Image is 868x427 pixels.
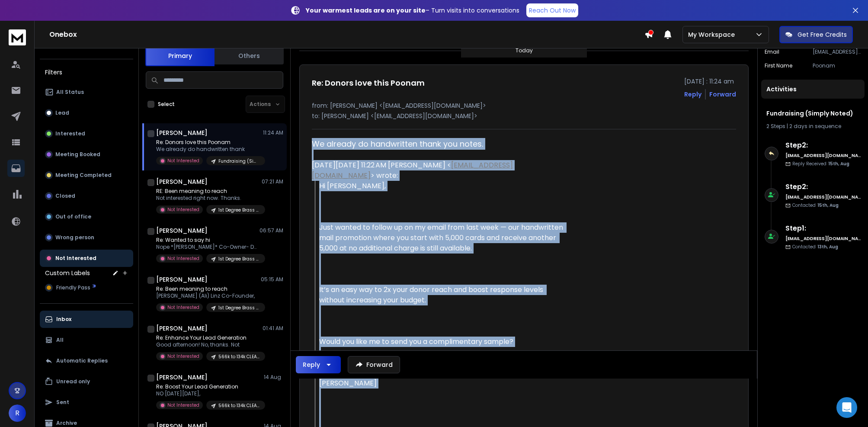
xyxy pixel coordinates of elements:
p: All Status [56,89,84,96]
p: Wrong person [55,234,94,241]
p: Out of office [55,213,91,220]
button: Friendly Pass [40,279,133,296]
p: 06:57 AM [259,227,283,234]
p: Interested [55,130,85,137]
span: 2 Steps [766,122,785,130]
span: 2 days in sequence [789,122,841,130]
p: [EMAIL_ADDRESS][DOMAIN_NAME] [813,48,861,55]
h6: [EMAIL_ADDRESS][DOMAIN_NAME] [785,152,861,159]
p: from: [PERSON_NAME] <[EMAIL_ADDRESS][DOMAIN_NAME]> [312,101,736,110]
button: Unread only [40,373,133,390]
p: We already do handwritten thank [156,146,260,153]
button: Reply [684,90,701,99]
p: Reply Received [792,161,849,167]
div: | [766,123,859,130]
h1: [PERSON_NAME] [156,324,208,333]
p: Sent [56,399,69,406]
button: Lead [40,104,133,122]
button: R [9,405,26,422]
button: Meeting Booked [40,146,133,163]
a: Reach Out Now [526,3,578,17]
button: Others [215,46,284,65]
h1: Onebox [49,29,644,40]
p: Not Interested [167,353,199,360]
p: 11:24 AM [263,129,283,136]
h3: Custom Labels [45,269,90,277]
p: Re: Wanted to say hi [156,237,260,244]
p: Not Interested [167,157,199,164]
p: Automatic Replies [56,357,108,364]
p: 14 Aug [264,374,283,381]
p: Email [765,48,779,55]
p: [DATE] : 11:24 am [684,77,736,86]
p: Contacted [792,202,839,209]
button: Automatic Replies [40,352,133,369]
p: Good afternoon! No, thanks. Not [156,341,260,348]
img: logo [9,29,26,45]
p: Re: Donors love this Poonam [156,139,260,146]
p: RE: Been meaning to reach [156,188,260,195]
p: 01:41 AM [263,325,283,332]
p: Fundraising (Simply Noted) [218,158,260,164]
button: Interested [40,125,133,142]
div: Open Intercom Messenger [836,397,857,418]
p: My Workspace [688,30,738,39]
p: Re: Boost Your Lead Generation [156,383,260,390]
p: 566k to 134k CLEAN [DATE] Direct Mail Brass-2.csv [218,353,260,360]
p: Get Free Credits [798,30,847,39]
p: 566k to 134k CLEAN [DATE] Direct Mail Brass-2.csv [218,402,260,409]
p: Not Interested [167,304,199,311]
h1: Re: Donors love this Poonam [312,77,425,89]
p: Closed [55,193,75,199]
h6: [EMAIL_ADDRESS][DOMAIN_NAME] [785,194,861,200]
p: 05:15 AM [261,276,283,283]
p: Not Interested [167,255,199,262]
p: Lead [55,109,69,116]
p: First Name [765,62,792,69]
strong: Your warmest leads are on your site [306,6,426,15]
p: Poonam [813,62,861,69]
p: Not interested right now. Thanks. [156,195,260,202]
button: Wrong person [40,229,133,246]
h1: Fundraising (Simply Noted) [766,109,859,118]
div: Forward [709,90,736,99]
h6: Step 1 : [785,223,861,234]
p: [PERSON_NAME] (Ali) Linz Co-Founder, [156,292,260,299]
h3: Filters [40,66,133,78]
h1: [PERSON_NAME] [156,275,208,284]
button: Primary [145,45,215,66]
p: Not Interested [167,206,199,213]
p: Re: Enhance Your Lead Generation [156,334,260,341]
button: Out of office [40,208,133,225]
p: 1st Degree Brass ([PERSON_NAME]) [218,256,260,262]
a: [EMAIL_ADDRESS][DOMAIN_NAME] [312,160,513,180]
h1: [PERSON_NAME] [156,177,208,186]
p: Contacted [792,244,838,250]
button: Forward [348,356,400,373]
span: 15th, Aug [817,202,839,209]
div: We already do handwritten thank you notes. [312,138,564,150]
div: Activities [761,80,865,99]
p: – Turn visits into conversations [306,6,519,15]
p: 1st Degree Brass ([PERSON_NAME]) [218,305,260,311]
span: Friendly Pass [56,284,90,291]
button: Sent [40,394,133,411]
p: Archive [56,420,77,427]
p: Nope *[PERSON_NAME]* Co-Owner- Daydream [156,244,260,250]
button: Inbox [40,311,133,328]
p: Reach Out Now [529,6,576,15]
p: Inbox [56,316,71,323]
p: Not Interested [167,402,199,408]
span: 13th, Aug [817,244,838,250]
h1: [PERSON_NAME] [156,226,208,235]
div: Reply [303,360,320,369]
button: Not Interested [40,250,133,267]
p: 1st Degree Brass ([PERSON_NAME]) [218,207,260,213]
button: All [40,331,133,349]
p: Meeting Booked [55,151,100,158]
p: Re: Been meaning to reach [156,286,260,292]
button: All Status [40,83,133,101]
label: Select [158,101,175,108]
